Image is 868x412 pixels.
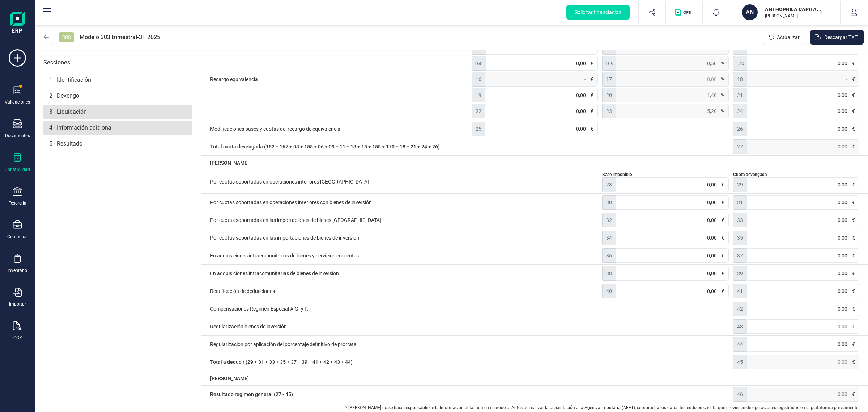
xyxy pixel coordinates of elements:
[733,104,747,118] span: 24
[210,266,598,281] span: En adquisiciones intracomunitarias de bienes de inversión
[43,136,192,151] p: 5 - Resultado
[746,355,859,369] input: 0,00
[852,143,855,150] span: €
[602,284,616,298] span: 40
[721,92,724,99] span: %
[852,60,855,67] span: €
[746,319,859,334] input: 0,00
[602,88,616,102] span: 20
[733,302,747,316] span: 42
[824,34,858,41] span: Descargar TXT
[616,248,729,263] input: 0,00
[210,375,249,382] span: [PERSON_NAME]
[763,30,806,45] button: Actualizar
[210,355,729,369] span: Total a deducir (29 + 31 + 33 + 35 + 37 + 39 + 41 + 42 + 43 + 44)
[9,200,26,206] div: Tesorería
[733,319,747,334] span: 43
[485,88,598,102] input: 0,00
[765,6,823,13] p: ANTHOPHILA CAPITAL SL
[746,177,859,192] input: 0,00
[7,234,27,240] div: Contactos
[746,213,859,227] input: 0,00
[210,284,598,298] span: Rectificación de deducciones
[201,403,868,412] span: * [PERSON_NAME] no se hace responsable de la Información detallada en el modelo. Antes de realiza...
[43,89,192,103] p: 2 - Devengo
[852,270,855,277] span: €
[210,387,729,402] span: Resultado régimen general (27 - 45)
[566,5,630,20] button: Solicitar financiación
[43,58,70,67] p: Secciones
[602,56,616,71] span: 169
[746,122,859,136] input: 0,00
[722,234,724,241] span: €
[472,104,485,118] span: 22
[616,213,729,227] input: 0,00
[210,213,598,227] span: Por cuotas soportadas en las importaciones de bienes [GEOGRAPHIC_DATA]
[472,88,485,102] span: 19
[746,231,859,245] input: 0,00
[602,231,616,245] span: 34
[852,323,855,330] span: €
[591,76,593,83] span: €
[5,99,30,105] div: Validaciones
[210,319,729,334] span: Regularización bienes de inversión
[485,122,598,136] input: 0,00
[210,122,467,136] span: Modificaciones bases y cuotas del recargo de equivalencia
[5,133,30,139] div: Documentos
[721,108,724,115] span: %
[852,287,855,295] span: €
[591,125,593,133] span: €
[8,268,27,273] div: Inventario
[746,195,859,210] input: 0,00
[721,60,724,67] span: %
[210,231,598,245] span: Por cuotas soportadas en las importaciones de bienes de inversión
[746,72,859,87] input: -
[733,172,859,177] span: Cuota devengada
[746,387,859,402] input: 0,00
[739,1,831,24] button: ANANTHOPHILA CAPITAL SL[PERSON_NAME]
[852,305,855,312] span: €
[602,172,728,177] span: Base imponible
[852,181,855,188] span: €
[733,56,747,71] span: 170
[602,177,616,192] span: 28
[602,248,616,263] span: 36
[733,387,747,402] span: 46
[616,195,729,210] input: 0,00
[210,195,598,210] span: Por cuotas soportadas en operaciones interiores con bienes de inversión
[733,177,747,192] span: 29
[746,302,859,316] input: 0,00
[602,266,616,281] span: 38
[602,195,616,210] span: 30
[746,266,859,281] input: 0,00
[591,108,593,115] span: €
[575,9,621,16] span: Solicitar financiación
[852,391,855,398] span: €
[722,270,724,277] span: €
[852,92,855,99] span: €
[733,122,747,136] span: 26
[602,213,616,227] span: 32
[747,56,859,71] input: 0,00
[746,139,859,154] input: 0,00
[210,40,467,118] span: Recargo equivalencia
[210,337,729,352] span: Regularización por aplicación del porcentaje definitivo de prorrata
[852,125,855,133] span: €
[602,104,616,118] span: 23
[485,72,598,87] input: -
[616,177,729,192] input: 0,00
[591,60,593,67] span: €
[472,56,485,71] span: 168
[591,92,593,99] span: €
[733,88,747,102] span: 21
[733,195,747,210] span: 31
[733,248,747,263] span: 37
[852,216,855,224] span: €
[472,122,485,136] span: 25
[616,72,729,87] input: 0,00
[670,1,698,24] button: Logo de OPS
[733,213,747,227] span: 33
[13,335,22,341] div: OCR
[746,248,859,263] input: 0,00
[43,105,192,119] p: 3 - Liquidación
